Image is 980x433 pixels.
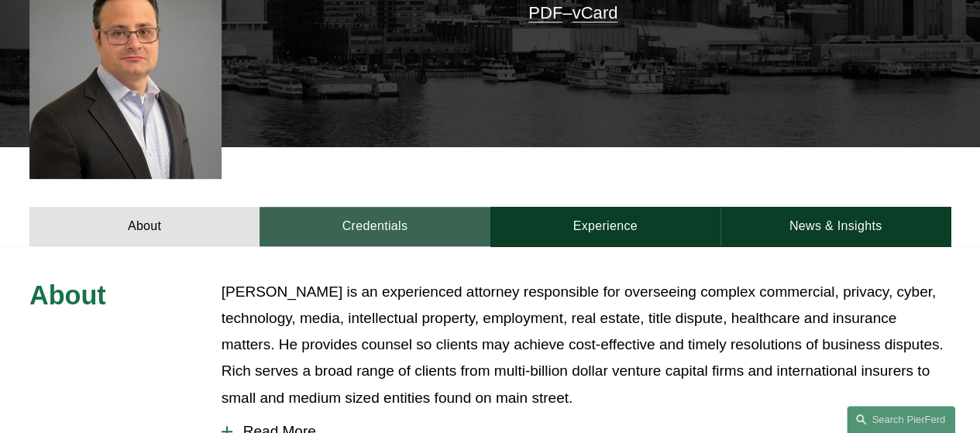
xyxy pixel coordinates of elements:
[222,279,951,411] p: [PERSON_NAME] is an experienced attorney responsible for overseeing complex commercial, privacy, ...
[29,207,260,246] a: About
[29,280,106,310] span: About
[847,406,955,433] a: Search this site
[720,207,951,246] a: News & Insights
[490,207,720,246] a: Experience
[572,3,617,22] a: vCard
[260,207,490,246] a: Credentials
[528,3,562,22] a: PDF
